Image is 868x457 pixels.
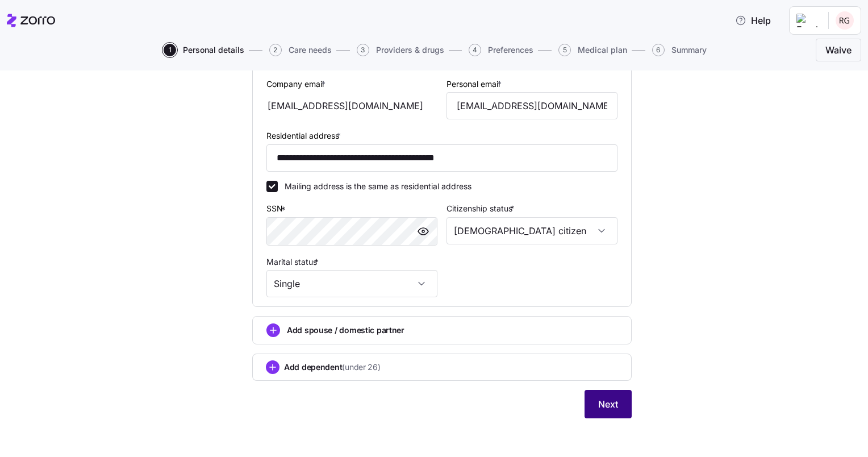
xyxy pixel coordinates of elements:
button: Waive [816,39,861,61]
svg: add icon [266,360,279,374]
label: Marital status [266,256,321,268]
input: Select marital status [266,270,437,297]
label: Company email [266,78,328,90]
button: Help [726,9,780,32]
span: 5 [558,44,571,56]
label: SSN [266,202,288,215]
span: 1 [164,44,176,56]
label: Citizenship status [446,202,516,215]
button: 2Care needs [269,44,332,56]
img: Employer logo [796,14,819,27]
svg: add icon [266,323,280,337]
span: Providers & drugs [376,46,444,54]
button: 6Summary [652,44,707,56]
span: Care needs [289,46,332,54]
span: Preferences [488,46,533,54]
span: 6 [652,44,665,56]
input: Email [446,92,617,119]
img: 2480ccf26b21bed0f8047111440d290b [836,11,854,30]
span: Next [598,397,618,411]
a: 1Personal details [161,44,244,56]
span: Medical plan [578,46,627,54]
label: Residential address [266,130,343,142]
input: Select citizenship status [446,217,617,244]
span: Personal details [183,46,244,54]
span: Add spouse / domestic partner [287,325,404,336]
span: (under 26) [342,362,380,373]
span: 3 [357,44,369,56]
button: 1Personal details [164,44,244,56]
button: Next [585,390,632,418]
button: 4Preferences [469,44,533,56]
span: Waive [825,43,852,57]
button: 5Medical plan [558,44,627,56]
span: Summary [671,46,707,54]
button: 3Providers & drugs [357,44,444,56]
label: Mailing address is the same as residential address [278,181,471,192]
span: 4 [469,44,481,56]
label: Personal email [446,78,504,90]
span: 2 [269,44,282,56]
span: Add dependent [284,362,381,373]
span: Help [735,14,771,27]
